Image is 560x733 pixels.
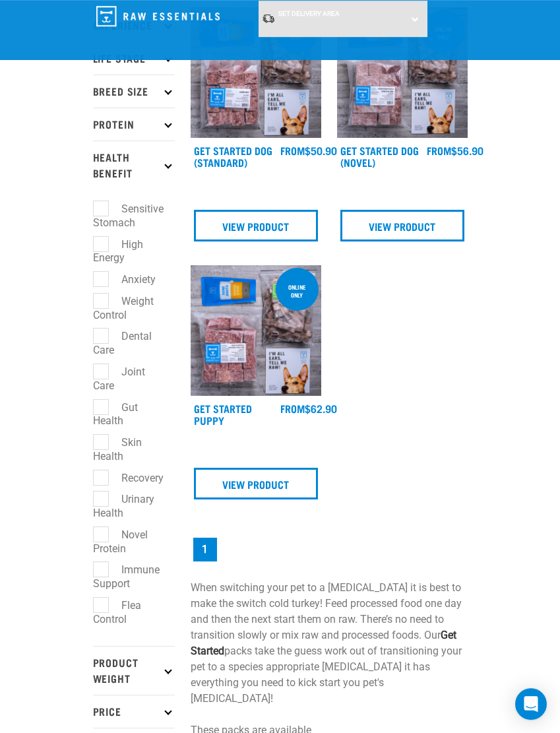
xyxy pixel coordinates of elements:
label: Urinary Health [93,491,154,521]
div: $56.90 [427,144,483,156]
img: NSP Dog Standard Update [191,7,321,138]
a: View Product [340,210,464,241]
span: FROM [280,147,305,153]
a: Get Started Dog (Novel) [340,147,419,165]
label: Flea Control [93,597,141,627]
img: NPS Puppy Update [191,265,321,396]
label: Dental Care [93,328,152,358]
img: NSP Dog Novel Update [337,7,468,138]
label: Skin Health [93,434,142,464]
div: $50.90 [280,144,337,156]
nav: pagination [191,535,468,564]
p: Health Benefit [93,141,175,189]
span: FROM [427,147,451,153]
div: online only [276,277,319,305]
label: Gut Health [93,399,138,430]
label: Joint Care [93,364,145,394]
label: Anxiety [100,271,161,288]
label: Weight Control [93,293,154,323]
label: Immune Support [93,561,160,592]
a: Get Started Dog (Standard) [194,147,272,165]
label: High Energy [93,236,143,267]
span: FROM [280,405,305,411]
p: Product Weight [93,646,175,695]
p: Protein [93,108,175,141]
span: Set Delivery Area [278,10,340,17]
div: $62.90 [280,402,337,414]
p: Breed Size [93,75,175,108]
a: Get Started Puppy [194,405,252,423]
a: Page 1 [193,538,217,561]
a: View Product [194,210,318,241]
div: Open Intercom Messenger [515,688,547,720]
img: van-moving.png [262,13,275,24]
p: Price [93,695,175,728]
label: Novel Protein [93,526,148,557]
strong: Get Started [191,629,456,657]
label: Recovery [100,470,169,486]
a: View Product [194,468,318,499]
img: Raw Essentials Logo [96,6,220,26]
label: Sensitive Stomach [93,201,164,231]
